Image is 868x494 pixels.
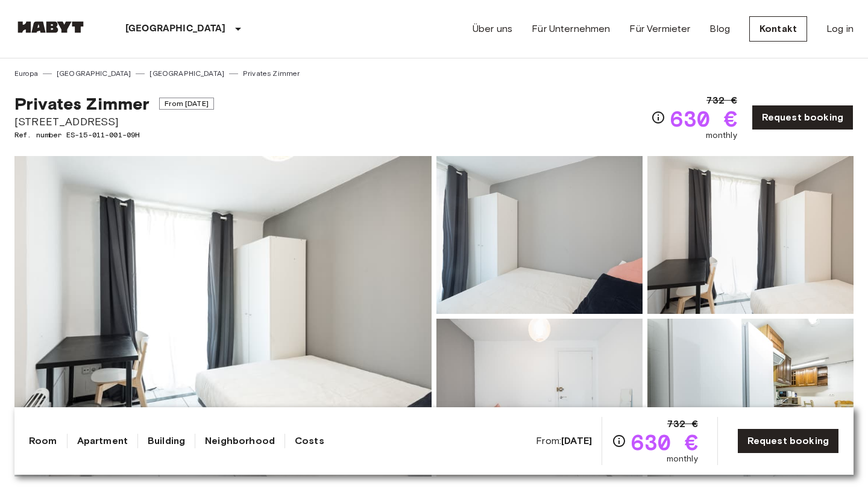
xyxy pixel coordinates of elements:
[651,110,665,125] svg: Check cost overview for full price breakdown. Please note that discounts apply to new joiners onl...
[612,434,626,448] svg: Check cost overview for full price breakdown. Please note that discounts apply to new joiners onl...
[709,22,730,36] a: Blog
[647,156,854,314] img: Picture of unit ES-15-011-001-09H
[205,434,275,448] a: Neighborhood
[749,16,807,42] a: Kontakt
[295,434,324,448] a: Costs
[473,22,512,36] a: Über uns
[667,453,698,465] span: monthly
[629,22,690,36] a: Für Vermieter
[148,434,185,448] a: Building
[752,105,854,130] a: Request booking
[125,22,226,36] p: [GEOGRAPHIC_DATA]
[14,156,432,477] img: Marketing picture of unit ES-15-011-001-09H
[14,21,87,33] img: Habyt
[436,319,643,477] img: Picture of unit ES-15-011-001-09H
[14,93,149,114] span: Privates Zimmer
[159,98,214,110] span: From [DATE]
[706,93,737,108] span: 732 €
[667,417,698,431] span: 732 €
[670,108,737,130] span: 630 €
[77,434,128,448] a: Apartment
[561,435,592,446] b: [DATE]
[149,68,224,79] a: [GEOGRAPHIC_DATA]
[647,319,854,477] img: Picture of unit ES-15-011-001-09H
[532,22,610,36] a: Für Unternehmen
[243,68,300,79] a: Privates Zimmer
[14,68,38,79] a: Europa
[57,68,131,79] a: [GEOGRAPHIC_DATA]
[737,428,839,454] a: Request booking
[631,431,698,453] span: 630 €
[29,434,57,448] a: Room
[436,156,643,314] img: Picture of unit ES-15-011-001-09H
[706,130,737,142] span: monthly
[536,434,592,448] span: From:
[826,22,854,36] a: Log in
[14,130,214,140] span: Ref. number ES-15-011-001-09H
[14,114,214,130] span: [STREET_ADDRESS]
